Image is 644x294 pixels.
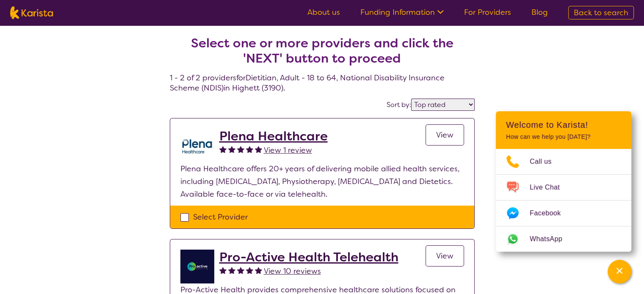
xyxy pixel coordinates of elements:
span: View [436,251,453,261]
img: fullstar [237,267,244,274]
img: ymlb0re46ukcwlkv50cv.png [180,250,214,283]
label: Sort by: [387,100,411,109]
span: Call us [530,155,562,168]
img: fullstar [237,146,244,153]
a: Web link opens in a new tab. [496,226,631,252]
img: fullstar [246,146,253,153]
img: fullstar [246,267,253,274]
ul: Choose channel [496,149,631,252]
img: fullstar [255,267,262,274]
a: Pro-Active Health Telehealth [219,250,398,265]
a: View 1 review [264,144,312,157]
span: View 10 reviews [264,266,321,276]
img: fullstar [228,146,235,153]
span: View 1 review [264,145,312,155]
p: Plena Healthcare offers 20+ years of delivering mobile allied health services, including [MEDICAL... [180,162,464,201]
a: For Providers [464,7,511,17]
a: Blog [531,7,548,17]
img: fullstar [219,267,227,274]
h2: Welcome to Karista! [506,120,621,130]
a: Back to search [568,6,634,19]
h4: 1 - 2 of 2 providers for Dietitian , Adult - 18 to 64 , National Disability Insurance Scheme (NDI... [170,15,475,93]
span: Back to search [574,8,628,18]
a: Funding Information [360,7,444,17]
img: ehd3j50wdk7ycqmad0oe.png [180,129,214,162]
img: fullstar [228,267,235,274]
span: View [436,130,453,140]
h2: Select one or more providers and click the 'NEXT' button to proceed [180,36,464,66]
button: Channel Menu [608,260,631,283]
img: fullstar [219,146,227,153]
a: About us [307,7,340,17]
span: Facebook [530,207,571,220]
a: Plena Healthcare [219,129,328,144]
p: How can we help you [DATE]? [506,133,621,140]
a: View [426,124,464,146]
span: Live Chat [530,181,570,194]
img: fullstar [255,146,262,153]
img: Karista logo [10,6,53,19]
a: View 10 reviews [264,265,321,278]
span: WhatsApp [530,233,572,245]
div: Channel Menu [496,111,631,252]
a: View [426,245,464,267]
